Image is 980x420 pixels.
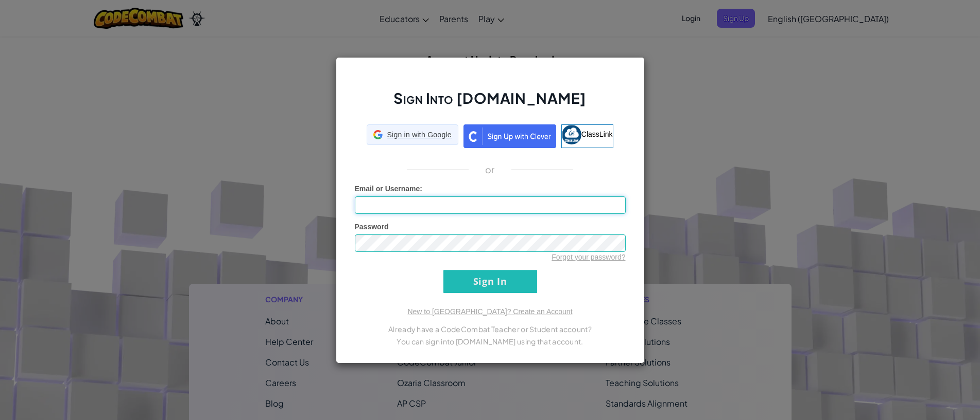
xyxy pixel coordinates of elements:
span: Sign in with Google [387,130,451,140]
label: : [355,184,423,194]
p: You can sign into [DOMAIN_NAME] using that account. [355,335,626,348]
p: Already have a CodeCombat Teacher or Student account? [355,323,626,335]
input: Sign In [443,270,537,293]
img: clever_sso_button@2x.png [463,124,556,148]
a: Forgot your password? [552,253,625,261]
span: Email or Username [355,185,420,193]
h2: Sign Into [DOMAIN_NAME] [355,88,626,118]
span: Password [355,223,389,231]
img: classlink-logo-small.png [562,125,581,144]
p: or [485,163,495,176]
a: Sign in with Google [367,124,458,148]
div: Sign in with Google [367,124,458,145]
a: New to [GEOGRAPHIC_DATA]? Create an Account [407,307,572,316]
span: ClassLink [581,130,613,138]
